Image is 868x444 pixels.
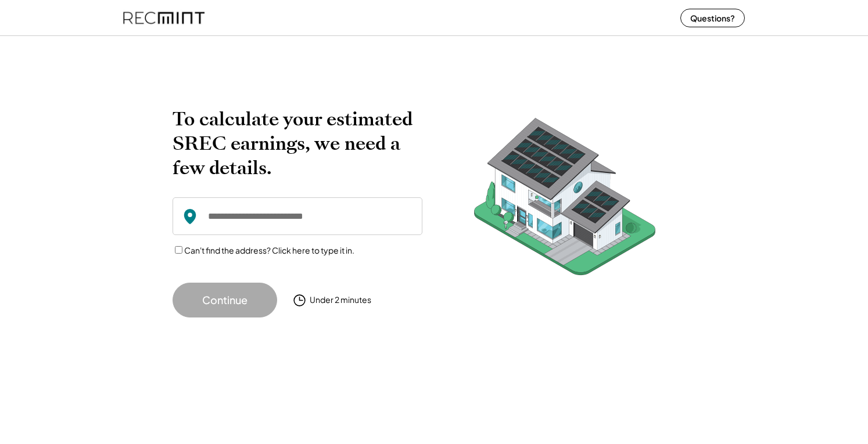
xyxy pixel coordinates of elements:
[310,294,371,306] div: Under 2 minutes
[184,245,354,255] label: Can't find the address? Click here to type it in.
[451,107,678,293] img: RecMintArtboard%207.png
[173,283,277,317] button: Continue
[173,107,422,180] h2: To calculate your estimated SREC earnings, we need a few details.
[123,2,205,33] img: recmint-logotype%403x%20%281%29.jpeg
[680,9,745,27] button: Questions?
